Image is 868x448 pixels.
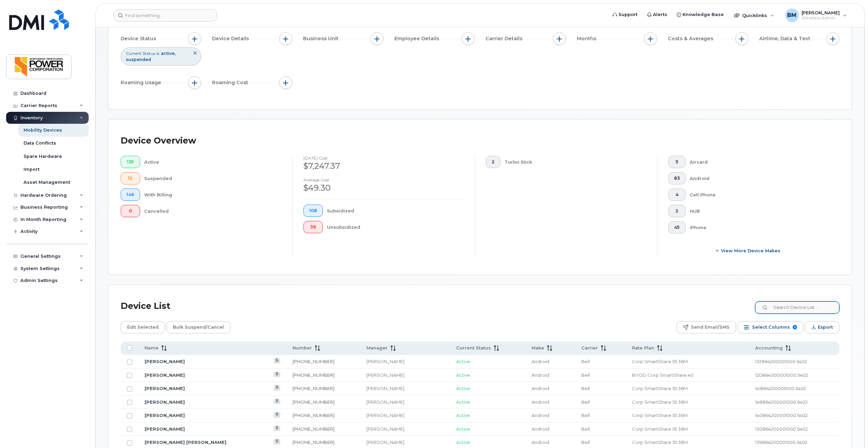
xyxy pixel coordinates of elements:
button: Select Columns 9 [737,321,804,333]
div: $7,247.37 [303,160,464,172]
span: Device Details [212,35,251,42]
span: Active [456,359,470,364]
a: [PERSON_NAME] [145,413,185,418]
span: Android [532,386,549,391]
a: Alerts [642,8,672,21]
div: [PERSON_NAME] [366,426,444,432]
span: 139864200001000.5402 [755,439,807,445]
span: Active [456,386,470,391]
a: View Last Bill [274,372,280,377]
div: Quicklinks [729,9,779,22]
button: 83 [668,172,686,184]
span: suspended [126,57,151,62]
a: Support [608,8,642,21]
span: Manager [366,345,388,351]
span: Bulk Suspend/Cancel [173,322,224,332]
span: 146 [126,192,134,197]
span: Roaming Usage [121,79,163,86]
button: 5 [668,156,686,168]
div: Aircard [690,156,829,168]
span: Corp SmartShare 55 36M [632,413,688,418]
span: 141864200001000.5402 [755,386,806,391]
div: With Billing [144,189,282,201]
span: BM [787,11,796,19]
span: Carrier Details [485,35,524,42]
a: [PHONE_NUMBER] [293,359,334,364]
button: 39 [303,221,323,233]
input: Find something... [114,9,217,21]
button: 146 [121,189,140,201]
span: Bell [581,439,590,445]
div: [PERSON_NAME] [366,399,444,405]
span: Costs & Averages [668,35,715,42]
span: Current Status [126,50,155,56]
a: [PERSON_NAME] [145,372,185,378]
span: 45 [674,225,680,230]
h4: [DATE] cost [303,156,464,160]
span: Number [293,345,312,351]
span: Device Status [121,35,158,42]
span: Name [145,345,159,351]
button: Send Email/SMS [676,321,736,333]
span: Select Columns [752,322,790,332]
h4: Average cost [303,178,464,182]
div: iPhone [690,221,829,234]
span: 39 [309,224,317,230]
a: [PERSON_NAME] [145,426,185,432]
span: Android [532,372,549,378]
span: Bell [581,413,590,418]
span: Corp SmartShare 55 36M [632,399,688,405]
span: 9 [793,325,797,329]
div: Android [690,172,829,184]
div: Subsidized [327,205,464,217]
button: 0 [121,205,140,217]
span: Corp SmartShare 55 36M [632,359,688,364]
button: 4 [668,189,686,201]
span: 140864200001000.5402 [755,413,808,418]
span: View More Device Makes [721,248,780,254]
span: Business Unit [303,35,341,42]
a: [PERSON_NAME] [145,386,185,391]
span: Android [532,359,549,364]
span: Roaming Cost [212,79,250,86]
div: Suspended [144,172,282,184]
div: Cancelled [144,205,282,217]
a: [PERSON_NAME] [145,359,185,364]
span: 2 [674,208,680,214]
span: 132864200001000.5402 [755,359,807,364]
div: $49.30 [303,182,464,194]
span: Active [456,372,470,378]
span: Edit Selected [127,322,159,332]
span: Corp SmartShare 55 36M [632,386,688,391]
span: 2 [492,159,495,165]
span: Active [456,399,470,405]
span: Current Status [456,345,491,351]
span: Bell [581,399,590,405]
div: Unsubsidized [327,221,464,233]
div: Blaine MacKay [780,9,852,22]
button: View More Device Makes [668,244,828,257]
a: [PHONE_NUMBER] [293,372,334,378]
div: Turbo Stick [505,156,646,168]
span: Rate Plan [632,345,654,351]
span: 148864200001000.5402 [755,399,808,405]
div: [PERSON_NAME] [366,439,444,446]
span: 83 [674,176,680,181]
button: 2 [668,205,686,217]
span: Knowledge Base [683,11,724,18]
span: 108 [309,208,317,213]
span: 0 [126,208,134,214]
button: 135 [121,156,140,168]
a: [PHONE_NUMBER] [293,413,334,418]
span: Bell [581,386,590,391]
span: 12 [126,176,134,181]
span: Bell [581,372,590,378]
span: [PERSON_NAME] [802,10,840,15]
a: [PHONE_NUMBER] [293,386,334,391]
span: active [161,51,176,56]
span: Months [577,35,598,42]
span: Corp SmartShare 55 36M [632,426,688,432]
span: Active [456,413,470,418]
a: [PERSON_NAME] [145,399,185,405]
span: 130864200001000.5402 [755,426,808,432]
